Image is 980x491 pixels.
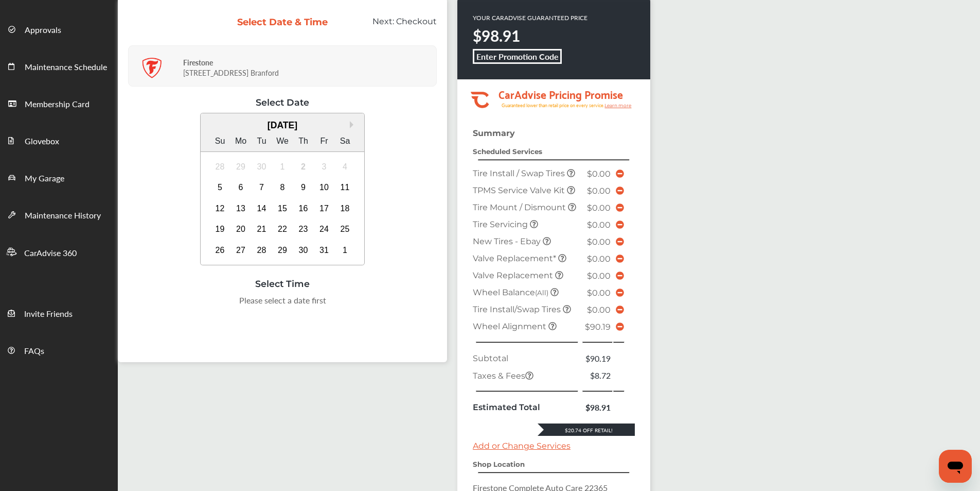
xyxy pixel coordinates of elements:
span: Valve Replacement* [473,253,558,263]
span: $0.00 [587,254,611,264]
div: Choose Friday, October 24th, 2025 [316,221,332,238]
div: Choose Monday, October 20th, 2025 [233,221,249,238]
iframe: Button to launch messaging window [939,450,972,483]
span: $0.00 [587,305,611,315]
span: Checkout [396,16,437,26]
strong: Scheduled Services [473,147,542,156]
a: Glovebox [1,122,117,159]
div: Choose Wednesday, October 8th, 2025 [274,179,291,196]
span: TPMS Service Valve Kit [473,185,567,195]
strong: Firestone [183,57,213,67]
div: Not available Thursday, October 2nd, 2025 [295,159,312,175]
span: Taxes & Fees [473,371,533,381]
div: Choose Tuesday, October 28th, 2025 [254,242,270,259]
span: $90.19 [585,322,611,332]
div: Choose Wednesday, October 29th, 2025 [274,242,291,259]
div: Not available Monday, September 29th, 2025 [233,159,249,175]
div: Sa [337,133,353,149]
td: $90.19 [581,350,613,367]
div: Select Date & Time [237,16,329,28]
div: Choose Monday, October 6th, 2025 [233,179,249,196]
div: Choose Friday, October 17th, 2025 [316,200,332,217]
strong: $98.91 [473,25,520,46]
td: $8.72 [581,367,613,384]
div: Not available Saturday, October 4th, 2025 [337,159,353,175]
div: Not available Tuesday, September 30th, 2025 [254,159,270,175]
span: $0.00 [587,237,611,247]
div: Choose Friday, October 10th, 2025 [316,179,332,196]
div: Th [295,133,312,149]
div: Choose Sunday, October 12th, 2025 [212,200,228,217]
a: Approvals [1,10,117,47]
tspan: Learn more [604,103,632,108]
div: We [274,133,291,149]
span: Glovebox [25,135,59,148]
div: $20.74 Off Retail! [538,427,635,434]
div: Choose Sunday, October 26th, 2025 [212,242,228,259]
button: Next Month [350,121,357,128]
div: Not available Wednesday, October 1st, 2025 [274,159,291,175]
div: Select Date [128,97,437,108]
div: Choose Tuesday, October 7th, 2025 [254,179,270,196]
span: $0.00 [587,203,611,213]
td: Estimated Total [470,399,581,416]
div: [STREET_ADDRESS] Branford [183,49,434,83]
span: $0.00 [587,271,611,281]
span: CarAdvise 360 [24,247,77,260]
div: Not available Sunday, September 28th, 2025 [212,159,228,175]
div: Choose Tuesday, October 21st, 2025 [254,221,270,238]
span: Invite Friends [24,308,73,321]
b: Enter Promotion Code [476,50,559,62]
div: Not available Friday, October 3rd, 2025 [316,159,332,175]
span: Maintenance Schedule [25,61,107,74]
small: (All) [535,289,548,297]
a: Maintenance History [1,196,117,233]
div: Choose Tuesday, October 14th, 2025 [254,200,270,217]
strong: Shop Location [473,460,525,468]
span: Tire Servicing [473,219,530,229]
div: Choose Sunday, October 19th, 2025 [212,221,228,238]
td: $98.91 [581,399,613,416]
div: Choose Sunday, October 5th, 2025 [212,179,228,196]
div: Next: [336,16,445,36]
div: Please select a date first [128,294,437,306]
span: $0.00 [587,186,611,196]
span: Wheel Alignment [473,321,548,331]
a: Add or Change Services [473,441,571,451]
div: Choose Wednesday, October 15th, 2025 [274,200,291,217]
span: $0.00 [587,220,611,230]
span: New Tires - Ebay [473,236,543,246]
strong: Summary [473,128,515,138]
div: Tu [254,133,270,149]
div: Choose Saturday, October 25th, 2025 [337,221,353,238]
div: Choose Thursday, October 30th, 2025 [295,242,312,259]
a: My Garage [1,159,117,196]
span: $0.00 [587,169,611,179]
td: Subtotal [470,350,581,367]
tspan: Guaranteed lower than retail price on every service. [502,102,604,109]
div: Choose Monday, October 27th, 2025 [233,242,249,259]
div: Choose Friday, October 31st, 2025 [316,242,332,259]
div: Choose Saturday, October 11th, 2025 [337,179,353,196]
div: Choose Monday, October 13th, 2025 [233,200,249,217]
a: Membership Card [1,84,117,122]
span: Wheel Balance [473,287,550,297]
div: Select Time [128,278,437,289]
span: Tire Install / Swap Tires [473,168,567,178]
span: My Garage [25,172,64,185]
span: $0.00 [587,288,611,298]
span: Tire Install/Swap Tires [473,304,563,314]
div: Choose Wednesday, October 22nd, 2025 [274,221,291,238]
a: Maintenance Schedule [1,47,117,84]
div: Choose Thursday, October 23rd, 2025 [295,221,312,238]
div: Su [212,133,228,149]
span: Approvals [25,24,61,37]
div: Choose Thursday, October 16th, 2025 [295,200,312,217]
span: FAQs [24,345,44,358]
span: Valve Replacement [473,270,555,280]
div: month 2025-10 [209,156,355,261]
span: Membership Card [25,98,90,111]
tspan: CarAdvise Pricing Promise [498,84,623,103]
div: [DATE] [201,120,365,131]
p: YOUR CARADVISE GUARANTEED PRICE [473,13,587,22]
